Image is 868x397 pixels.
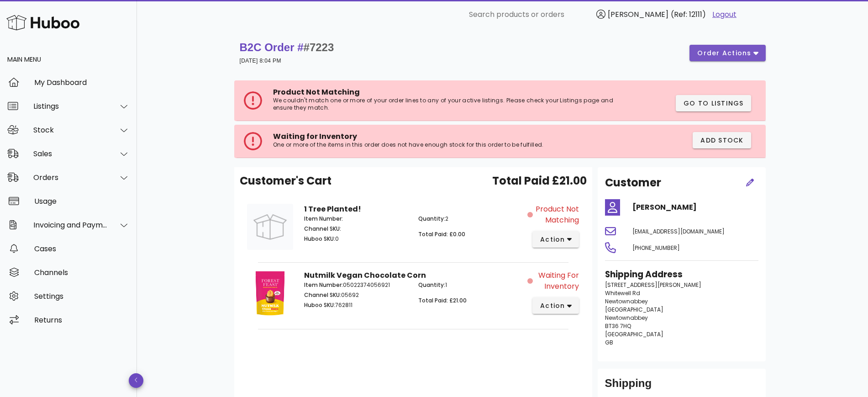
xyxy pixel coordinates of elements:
span: Huboo SKU: [304,235,335,243]
span: Total Paid £21.00 [492,173,587,189]
span: Quantity: [418,281,445,289]
span: Customer's Cart [240,173,331,189]
span: Add Stock [700,136,744,145]
strong: Nutmilk Vegan Chocolate Corn [304,270,426,281]
span: Newtownabbey [605,297,648,305]
p: We couldn't match one or more of your order lines to any of your active listings. Please check yo... [273,97,631,111]
span: Waiting for Inventory [273,131,357,142]
div: Usage [34,197,130,206]
h2: Customer [605,175,661,191]
span: [EMAIL_ADDRESS][DOMAIN_NAME] [632,228,725,235]
span: Total Paid: £0.00 [418,230,465,238]
img: Product Image [247,270,293,316]
div: Channels [34,268,130,277]
span: action [540,235,565,244]
span: Waiting for Inventory [535,270,579,292]
h3: Shipping Address [605,268,758,281]
div: Invoicing and Payments [33,221,108,229]
p: 0 [304,235,408,243]
span: Newtownabbey [605,314,648,322]
span: Product Not Matching [273,87,360,97]
span: (Ref: 12111) [671,9,706,20]
span: Product Not Matching [535,204,579,226]
button: order actions [689,45,765,61]
span: [PERSON_NAME] [608,9,668,20]
span: [GEOGRAPHIC_DATA] [605,306,663,313]
div: Orders [33,173,108,182]
span: Channel SKU: [304,291,341,299]
span: Huboo SKU: [304,301,335,309]
span: [STREET_ADDRESS][PERSON_NAME] [605,281,701,289]
div: Sales [33,149,108,158]
p: 05022374056921 [304,281,408,289]
span: GB [605,339,613,346]
span: [GEOGRAPHIC_DATA] [605,330,663,338]
span: [PHONE_NUMBER] [632,244,680,252]
span: order actions [697,48,752,58]
img: Product Image [247,204,293,250]
span: Item Number: [304,215,343,222]
button: Go to Listings [676,95,751,111]
button: action [532,231,579,248]
span: Item Number: [304,281,343,289]
div: My Dashboard [34,78,130,87]
span: Quantity: [418,215,445,222]
div: Cases [34,244,130,253]
span: action [540,301,565,311]
button: Add Stock [693,132,751,148]
span: BT36 7HQ [605,322,631,330]
div: Stock [33,126,108,134]
span: Total Paid: £21.00 [418,296,467,304]
img: Huboo Logo [6,13,79,32]
a: Logout [712,9,736,20]
p: 1 [418,281,522,289]
p: One or more of the items in this order does not have enough stock for this order to be fulfilled. [273,141,596,148]
span: Go to Listings [683,99,744,108]
p: 05692 [304,291,408,299]
p: 762811 [304,301,408,309]
strong: B2C Order # [240,41,334,53]
div: Returns [34,316,130,324]
button: action [532,297,579,314]
strong: 1 Tree Planted! [304,204,361,214]
span: #7223 [304,41,334,53]
small: [DATE] 8:04 PM [240,58,281,64]
span: Channel SKU: [304,225,341,233]
div: Settings [34,292,130,301]
div: Listings [33,102,108,111]
span: Whitewell Rd [605,289,640,297]
h4: [PERSON_NAME] [632,202,758,213]
p: 2 [418,215,522,223]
